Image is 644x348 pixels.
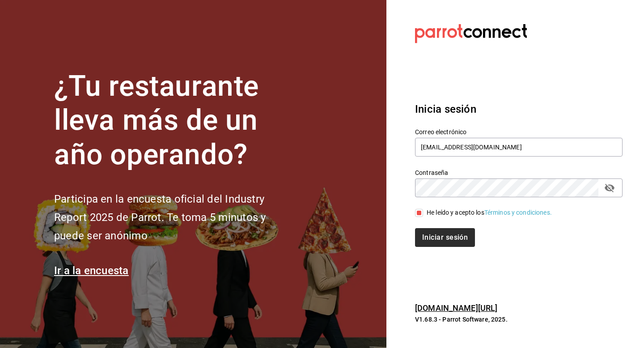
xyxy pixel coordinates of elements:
p: V1.68.3 - Parrot Software, 2025. [415,315,623,324]
label: Contraseña [415,169,623,175]
a: [DOMAIN_NAME][URL] [415,303,497,313]
div: He leído y acepto los [427,208,552,217]
input: Ingresa tu correo electrónico [415,138,623,157]
a: Términos y condiciones. [484,209,552,216]
a: Ir a la encuesta [54,264,129,277]
label: Correo electrónico [415,128,623,135]
h3: Inicia sesión [415,101,623,117]
button: Iniciar sesión [415,228,475,247]
button: passwordField [602,180,617,195]
h2: Participa en la encuesta oficial del Industry Report 2025 de Parrot. Te toma 5 minutos y puede se... [54,190,296,245]
h1: ¿Tu restaurante lleva más de un año operando? [54,69,296,172]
